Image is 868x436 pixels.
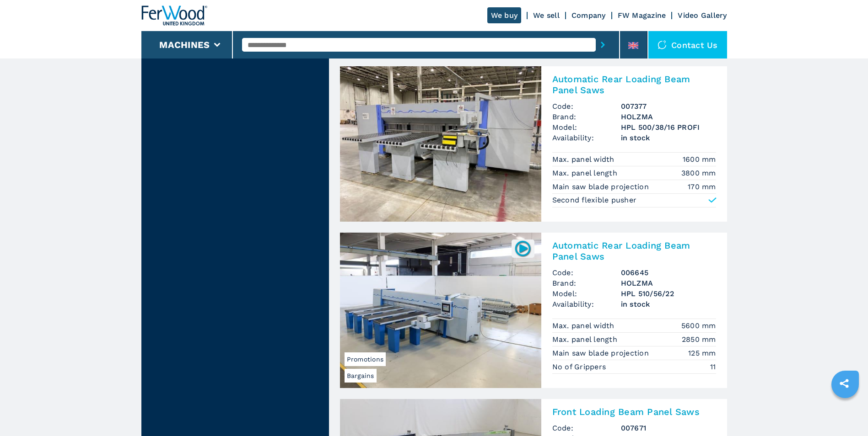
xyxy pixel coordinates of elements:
[552,182,652,192] p: Main saw blade projection
[552,267,621,278] span: Code:
[658,40,667,49] img: Contact us
[621,299,716,309] span: in stock
[688,181,716,192] em: 170 mm
[621,423,716,433] h3: 007671
[552,168,620,178] p: Max. panel length
[552,321,617,331] p: Max. panel width
[710,362,716,372] em: 11
[487,7,522,23] a: We buy
[552,278,621,288] span: Brand:
[552,122,621,133] span: Model:
[681,320,716,331] em: 5600 mm
[340,233,727,388] a: Automatic Rear Loading Beam Panel Saws HOLZMA HPL 510/56/22BargainsPromotions006645Automatic Rear...
[618,11,666,20] a: FW Magazine
[682,334,716,345] em: 2850 mm
[621,267,716,278] h3: 006645
[571,11,606,20] a: Company
[688,348,716,358] em: 125 mm
[621,288,716,299] h3: HPL 510/56/22
[552,195,637,205] p: Second flexible pusher
[345,352,386,366] span: Promotions
[833,372,856,395] a: sharethis
[340,66,727,222] a: Automatic Rear Loading Beam Panel Saws HOLZMA HPL 500/38/16 PROFIAutomatic Rear Loading Beam Pane...
[681,168,716,178] em: 3800 mm
[141,5,207,26] img: Ferwood
[552,406,716,417] h2: Front Loading Beam Panel Saws
[552,288,621,299] span: Model:
[533,11,560,20] a: We sell
[552,348,652,358] p: Main saw blade projection
[621,112,716,122] h3: HOLZMA
[552,299,621,309] span: Availability:
[552,362,609,372] p: No of Grippers
[621,101,716,112] h3: 007377
[514,239,532,257] img: 006645
[552,133,621,143] span: Availability:
[829,395,861,429] iframe: Chat
[552,240,716,262] h2: Automatic Rear Loading Beam Panel Saws
[621,122,716,133] h3: HPL 500/38/16 PROFI
[345,369,377,383] span: Bargains
[552,423,621,433] span: Code:
[596,34,610,55] button: submit-button
[648,31,727,58] div: Contact us
[340,66,541,222] img: Automatic Rear Loading Beam Panel Saws HOLZMA HPL 500/38/16 PROFI
[621,133,716,143] span: in stock
[552,74,716,96] h2: Automatic Rear Loading Beam Panel Saws
[552,112,621,122] span: Brand:
[552,335,620,345] p: Max. panel length
[159,39,210,50] button: Machines
[552,101,621,112] span: Code:
[683,154,716,165] em: 1600 mm
[621,278,716,288] h3: HOLZMA
[678,11,727,20] a: Video Gallery
[340,233,541,388] img: Automatic Rear Loading Beam Panel Saws HOLZMA HPL 510/56/22
[552,154,617,165] p: Max. panel width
